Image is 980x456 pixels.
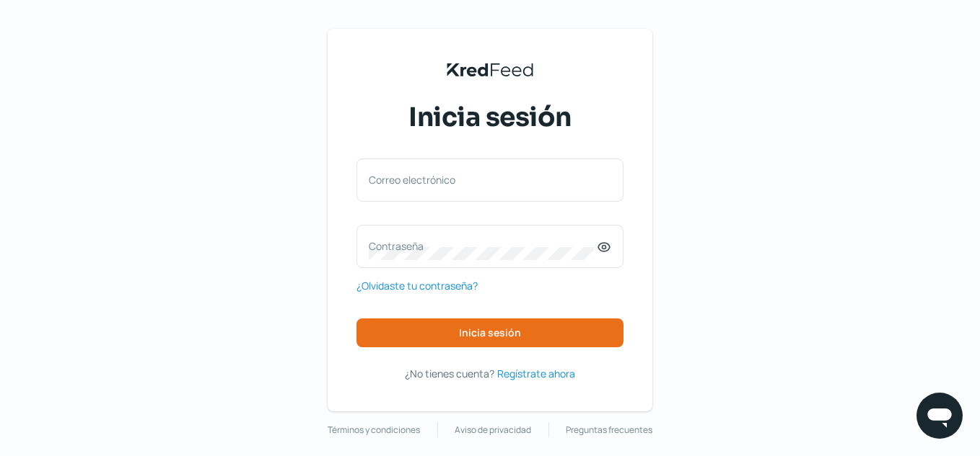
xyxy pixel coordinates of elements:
img: chatIcon [925,401,954,430]
a: ¿Olvidaste tu contraseña? [356,277,478,295]
a: Preguntas frecuentes [566,422,652,438]
a: Términos y condiciones [328,422,420,438]
span: Inicia sesión [459,328,521,338]
span: Inicia sesión [408,99,572,135]
label: Contraseña [369,239,597,253]
a: Aviso de privacidad [455,422,531,438]
label: Correo electrónico [369,173,597,187]
button: Inicia sesión [356,318,624,347]
a: Regístrate ahora [497,365,575,383]
span: ¿No tienes cuenta? [405,367,494,380]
